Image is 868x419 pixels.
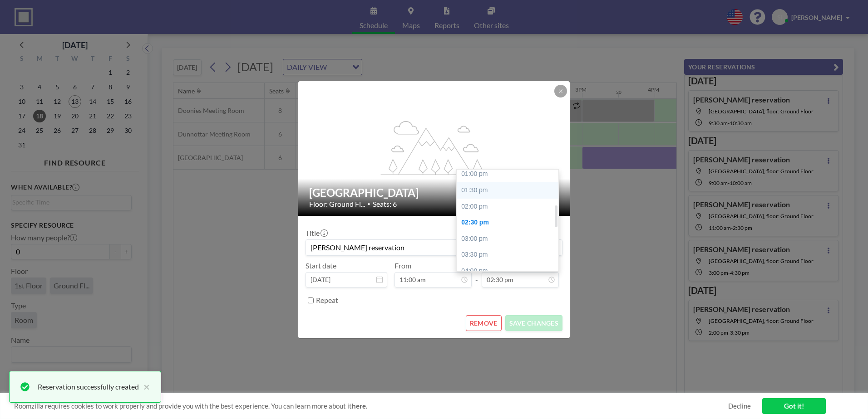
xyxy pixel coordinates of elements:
input: (No title) [306,240,562,255]
div: 04:00 pm [457,263,563,279]
button: REMOVE [466,315,502,331]
h2: [GEOGRAPHIC_DATA] [309,186,560,200]
label: Title [306,229,327,238]
span: Seats: 6 [373,200,397,209]
div: 02:30 pm [457,214,563,231]
a: Decline [728,402,751,410]
span: Roomzilla requires cookies to work properly and provide you with the best experience. You can lea... [14,402,728,410]
span: - [475,264,478,284]
div: Reservation successfully created [38,381,139,392]
label: From [395,261,411,270]
label: Repeat [316,296,338,305]
div: 03:00 pm [457,231,563,247]
a: Got it! [762,398,826,414]
div: 02:00 pm [457,199,563,215]
button: close [139,381,150,392]
label: Start date [306,261,336,270]
span: Floor: Ground Fl... [309,200,365,209]
div: 01:00 pm [457,166,563,182]
a: here. [352,402,367,410]
span: • [367,200,370,207]
div: 03:30 pm [457,247,563,263]
g: flex-grow: 1.2; [381,120,488,175]
div: 01:30 pm [457,182,563,199]
button: SAVE CHANGES [505,315,562,331]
